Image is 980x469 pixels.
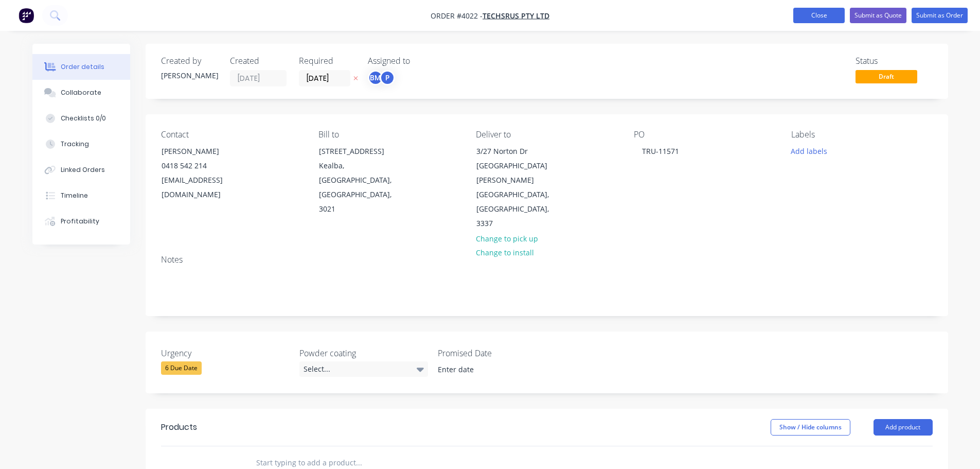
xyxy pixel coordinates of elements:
[162,173,247,202] div: [EMAIL_ADDRESS][DOMAIN_NAME]
[61,191,88,200] div: Timeline
[61,140,89,149] div: Tracking
[431,362,559,377] input: Enter date
[634,144,687,159] div: TRU-11571
[61,165,105,175] div: Linked Orders
[310,144,413,217] div: [STREET_ADDRESS]Kealba, [GEOGRAPHIC_DATA], [GEOGRAPHIC_DATA], 3021
[319,144,404,159] div: [STREET_ADDRESS]
[368,56,471,66] div: Assigned to
[299,361,428,377] div: Select...
[161,56,218,66] div: Created by
[912,8,968,23] button: Submit as Order
[61,114,106,123] div: Checklists 0/0
[299,347,428,359] label: Powder coating
[32,106,130,131] button: Checklists 0/0
[380,70,395,85] div: P
[32,80,130,106] button: Collaborate
[32,54,130,80] button: Order details
[61,88,101,97] div: Collaborate
[470,246,539,259] button: Change to install
[299,56,355,66] div: Required
[476,159,562,231] div: [GEOGRAPHIC_DATA][PERSON_NAME][GEOGRAPHIC_DATA], [GEOGRAPHIC_DATA], 3337
[483,11,549,21] a: TechsRus Pty Ltd
[634,130,775,140] div: PO
[32,209,130,234] button: Profitability
[368,70,383,85] div: BM
[438,347,566,359] label: Promised Date
[874,419,933,436] button: Add product
[771,419,850,436] button: Show / Hide columns
[19,8,34,23] img: Factory
[161,421,197,433] div: Products
[786,144,833,158] button: Add labels
[32,183,130,209] button: Timeline
[162,159,247,173] div: 0418 542 214
[856,70,917,83] span: Draft
[476,130,617,140] div: Deliver to
[162,144,247,159] div: [PERSON_NAME]
[850,8,906,23] button: Submit as Quote
[431,11,483,21] span: Order #4022 -
[161,255,933,265] div: Notes
[791,130,932,140] div: Labels
[161,361,202,375] div: 6 Due Date
[476,144,562,159] div: 3/27 Norton Dr
[32,131,130,157] button: Tracking
[368,70,395,85] button: BMP
[61,217,99,226] div: Profitability
[468,144,571,231] div: 3/27 Norton Dr[GEOGRAPHIC_DATA][PERSON_NAME][GEOGRAPHIC_DATA], [GEOGRAPHIC_DATA], 3337
[153,144,256,202] div: [PERSON_NAME]0418 542 214[EMAIL_ADDRESS][DOMAIN_NAME]
[318,130,459,140] div: Bill to
[230,56,287,66] div: Created
[319,159,404,216] div: Kealba, [GEOGRAPHIC_DATA], [GEOGRAPHIC_DATA], 3021
[32,157,130,183] button: Linked Orders
[470,231,543,245] button: Change to pick up
[161,347,290,359] label: Urgency
[161,130,302,140] div: Contact
[793,8,845,23] button: Close
[61,62,104,72] div: Order details
[161,70,218,81] div: [PERSON_NAME]
[856,56,933,66] div: Status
